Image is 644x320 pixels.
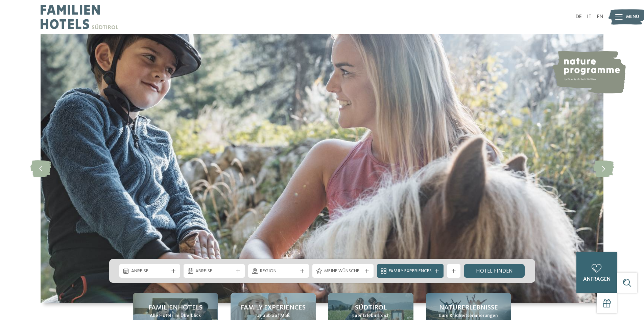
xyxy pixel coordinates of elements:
[195,268,233,275] span: Abreise
[439,303,498,313] span: Naturerlebnisse
[551,51,626,93] img: nature programme by Familienhotels Südtirol
[260,268,297,275] span: Region
[389,268,432,275] span: Family Experiences
[439,313,498,319] span: Eure Kindheitserinnerungen
[626,14,639,20] span: Menü
[352,313,390,319] span: Euer Erlebnisreich
[583,277,611,282] span: anfragen
[576,252,617,293] a: anfragen
[148,303,202,313] span: Familienhotels
[41,34,603,303] img: Familienhotels Südtirol: The happy family places
[256,313,290,319] span: Urlaub auf Maß
[587,14,592,20] a: IT
[324,268,362,275] span: Meine Wünsche
[241,303,306,313] span: Family Experiences
[150,313,201,319] span: Alle Hotels im Überblick
[575,14,582,20] a: DE
[355,303,387,313] span: Südtirol
[464,264,525,278] a: Hotel finden
[597,14,603,20] a: EN
[131,268,169,275] span: Anreise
